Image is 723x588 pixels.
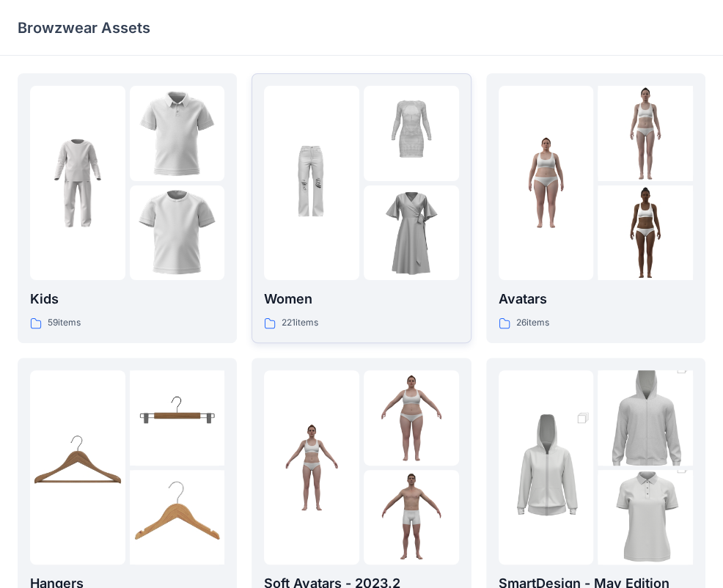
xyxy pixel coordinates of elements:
img: folder 2 [364,370,459,466]
img: folder 3 [130,185,225,281]
img: folder 1 [499,136,594,231]
img: folder 3 [364,185,459,281]
img: folder 3 [364,470,459,565]
img: folder 2 [598,86,693,181]
a: folder 1folder 2folder 3Kids59items [18,73,237,343]
p: 59 items [48,315,81,331]
img: folder 2 [130,86,225,181]
p: Women [264,289,458,309]
p: Avatars [499,289,693,309]
img: folder 2 [130,370,225,466]
img: folder 1 [264,420,359,515]
p: 221 items [282,315,318,331]
img: folder 1 [499,396,594,538]
img: folder 3 [598,446,693,588]
a: folder 1folder 2folder 3Avatars26items [486,73,705,343]
img: folder 1 [30,420,125,515]
img: folder 3 [130,470,225,565]
img: folder 1 [264,136,359,231]
img: folder 1 [30,136,125,231]
p: 26 items [516,315,549,331]
p: Kids [30,289,224,309]
a: folder 1folder 2folder 3Women221items [252,73,471,343]
img: folder 2 [598,346,693,488]
p: Browzwear Assets [18,18,150,38]
img: folder 2 [364,86,459,181]
img: folder 3 [598,185,693,281]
